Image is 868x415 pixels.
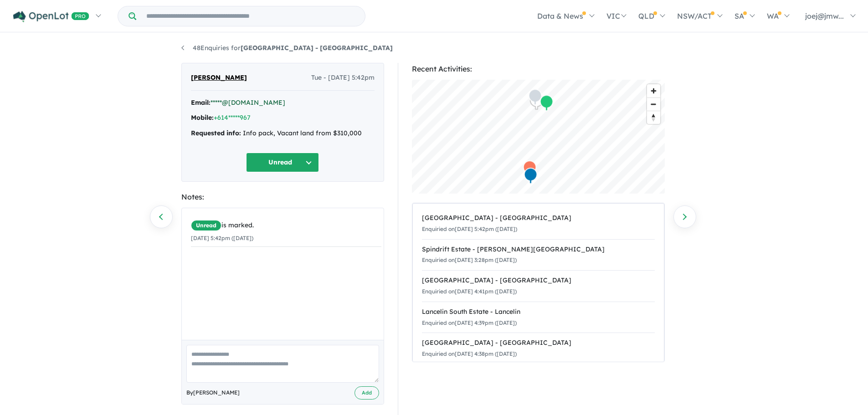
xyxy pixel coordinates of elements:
[191,129,241,137] strong: Requested info:
[181,44,393,52] a: 48Enquiries for[GEOGRAPHIC_DATA] - [GEOGRAPHIC_DATA]
[422,213,655,224] div: [GEOGRAPHIC_DATA] - [GEOGRAPHIC_DATA]
[191,220,381,231] div: is marked.
[422,288,517,295] small: Enquiried on [DATE] 4:41pm ([DATE])
[191,113,214,122] strong: Mobile:
[412,63,665,75] div: Recent Activities:
[191,72,247,83] span: [PERSON_NAME]
[528,89,542,106] div: Map marker
[422,256,517,263] small: Enquiried on [DATE] 3:28pm ([DATE])
[412,80,665,194] canvas: Map
[191,220,221,231] span: Unread
[422,244,655,255] div: Spindrift Estate - [PERSON_NAME][GEOGRAPHIC_DATA]
[422,208,655,240] a: [GEOGRAPHIC_DATA] - [GEOGRAPHIC_DATA]Enquiried on[DATE] 5:42pm ([DATE])
[422,333,655,364] a: [GEOGRAPHIC_DATA] - [GEOGRAPHIC_DATA]Enquiried on[DATE] 4:38pm ([DATE])
[524,168,537,184] div: Map marker
[422,302,655,333] a: Lancelin South Estate - LancelinEnquiried on[DATE] 4:39pm ([DATE])
[422,350,517,357] small: Enquiried on [DATE] 4:38pm ([DATE])
[186,388,240,397] span: By [PERSON_NAME]
[805,11,844,20] span: joej@jmw...
[191,98,211,107] strong: Email:
[539,95,553,112] div: Map marker
[422,239,655,271] a: Spindrift Estate - [PERSON_NAME][GEOGRAPHIC_DATA]Enquiried on[DATE] 3:28pm ([DATE])
[311,72,375,83] span: Tue - [DATE] 5:42pm
[647,111,660,124] button: Reset bearing to north
[181,43,687,54] nav: breadcrumb
[422,270,655,302] a: [GEOGRAPHIC_DATA] - [GEOGRAPHIC_DATA]Enquiried on[DATE] 4:41pm ([DATE])
[422,338,655,348] div: [GEOGRAPHIC_DATA] - [GEOGRAPHIC_DATA]
[191,128,375,139] div: Info pack, Vacant land from $310,000
[181,191,384,203] div: Notes:
[422,225,517,232] small: Enquiried on [DATE] 5:42pm ([DATE])
[647,84,660,97] button: Zoom in
[647,98,660,111] span: Zoom out
[246,153,319,172] button: Unread
[191,235,253,241] small: [DATE] 5:42pm ([DATE])
[354,386,379,400] button: Add
[647,97,660,111] button: Zoom out
[13,11,89,22] img: Openlot PRO Logo White
[523,160,536,177] div: Map marker
[138,6,363,26] input: Try estate name, suburb, builder or developer
[422,307,655,318] div: Lancelin South Estate - Lancelin
[422,275,655,286] div: [GEOGRAPHIC_DATA] - [GEOGRAPHIC_DATA]
[529,93,543,110] div: Map marker
[422,319,517,326] small: Enquiried on [DATE] 4:39pm ([DATE])
[241,44,393,52] strong: [GEOGRAPHIC_DATA] - [GEOGRAPHIC_DATA]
